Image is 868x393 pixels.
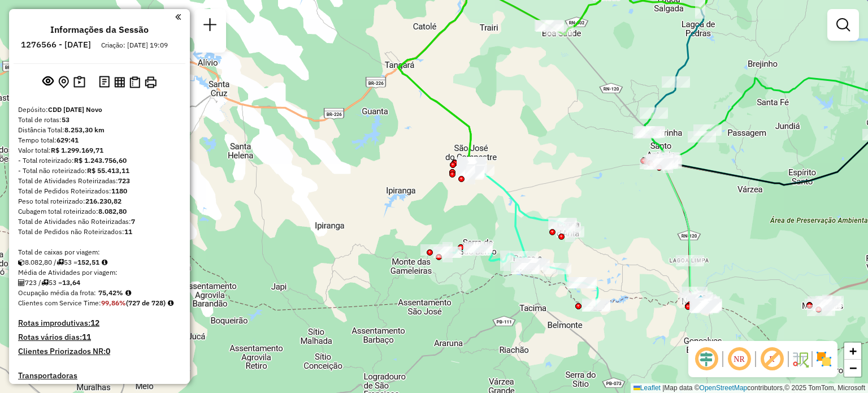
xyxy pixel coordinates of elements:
[125,290,131,296] em: Média calculada utilizando a maior ocupação (%Peso ou %Cubagem) de cada rota da sessão. Rotas cro...
[102,259,107,266] i: Meta Caixas/viagem: 143,28 Diferença: 9,23
[18,288,96,297] span: Ocupação média da frota:
[18,156,181,166] div: - Total roteirizado:
[849,344,857,358] span: +
[726,346,753,373] span: Ocultar NR
[758,346,785,373] span: Exibir rótulo
[118,176,130,185] strong: 723
[844,360,861,377] a: Zoom out
[21,40,91,50] h6: 1276566 - [DATE]
[815,350,833,368] img: Exibir/Ocultar setores
[56,74,71,91] button: Centralizar mapa no depósito ou ponto de apoio
[18,196,181,206] div: Peso total roteirizado:
[18,105,181,115] div: Depósito:
[18,279,25,286] i: Total de Atividades
[18,166,181,176] div: - Total não roteirizado:
[62,278,80,287] strong: 13,64
[112,74,127,89] button: Visualizar relatório de Roteirização
[633,384,661,392] a: Leaflet
[87,166,129,175] strong: R$ 55.413,11
[18,115,181,125] div: Total de rotas:
[199,14,222,39] a: Nova sessão e pesquisa
[849,361,857,375] span: −
[101,299,126,307] strong: 99,86%
[18,186,181,196] div: Total de Pedidos Roteirizados:
[791,350,809,368] img: Fluxo de ruas
[18,176,181,186] div: Total de Atividades Roteirizadas:
[97,74,112,91] button: Logs desbloquear sessão
[41,279,49,286] i: Total de rotas
[51,146,103,154] strong: R$ 1.299.169,71
[631,383,868,393] div: Map data © contributors,© 2025 TomTom, Microsoft
[111,187,127,195] strong: 1180
[18,217,181,227] div: Total de Atividades não Roteirizadas:
[62,115,70,124] strong: 53
[18,125,181,135] div: Distância Total:
[64,126,105,134] strong: 8.253,30 km
[90,318,99,328] strong: 12
[57,259,64,266] i: Total de rotas
[98,207,127,215] strong: 8.082,80
[124,227,132,236] strong: 11
[844,343,861,360] a: Zoom in
[106,346,110,356] strong: 0
[18,227,181,237] div: Total de Pedidos não Roteirizados:
[48,105,102,114] strong: CDD [DATE] Novo
[18,135,181,145] div: Tempo total:
[18,371,181,381] h4: Transportadoras
[40,73,56,91] button: Exibir sessão original
[18,145,181,156] div: Valor total:
[18,259,25,266] i: Cubagem total roteirizado
[77,258,99,266] strong: 152,51
[662,384,664,392] span: |
[74,156,127,165] strong: R$ 1.243.756,60
[18,318,181,328] h4: Rotas improdutivas:
[832,14,854,36] a: Exibir filtros
[18,332,181,342] h4: Rotas vários dias:
[175,10,181,23] a: Clique aqui para minimizar o painel
[168,300,173,306] em: Rotas cross docking consideradas
[18,347,181,356] h4: Clientes Priorizados NR:
[98,288,123,297] strong: 75,42%
[18,257,181,267] div: 8.082,80 / 53 =
[71,74,88,91] button: Painel de Sugestão
[693,346,720,373] span: Ocultar deslocamento
[18,206,181,217] div: Cubagem total roteirizado:
[85,197,121,205] strong: 216.230,82
[82,332,91,342] strong: 11
[131,217,135,226] strong: 7
[142,74,159,90] button: Imprimir Rotas
[57,136,79,144] strong: 629:41
[18,267,181,278] div: Média de Atividades por viagem:
[50,24,149,35] h4: Informações da Sessão
[18,299,101,307] span: Clientes com Service Time:
[127,74,142,90] button: Visualizar Romaneio
[18,247,181,257] div: Total de caixas por viagem:
[700,384,748,392] a: OpenStreetMap
[126,299,166,307] strong: (727 de 728)
[18,278,181,288] div: 723 / 53 =
[97,40,172,50] div: Criação: [DATE] 19:09
[693,295,708,309] img: Nova Cruz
